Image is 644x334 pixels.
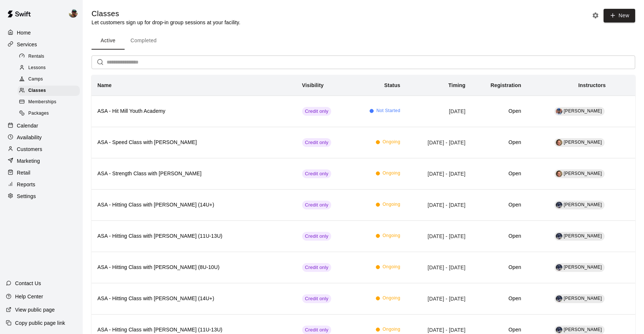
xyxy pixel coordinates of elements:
h6: Open [477,170,521,178]
a: Availability [6,132,77,143]
b: Visibility [302,82,324,88]
div: This service is only visible to customers with valid credits for it. [302,107,332,116]
img: JT Marr [556,327,562,333]
span: Rentals [28,53,44,60]
img: JT Marr [556,264,562,271]
a: Calendar [6,120,77,131]
button: Completed [125,32,162,50]
h6: ASA - Hitting Class with [PERSON_NAME] (8U-10U) [97,263,290,272]
td: [DATE] - [DATE] [406,220,471,252]
h6: ASA - Hitting Class with [PERSON_NAME] (11U-13U) [97,232,290,240]
div: Marketing [6,155,77,166]
div: This service is only visible to customers with valid credits for it. [302,294,332,303]
h6: ASA - Hitting Class with [PERSON_NAME] (11U-13U) [97,326,290,334]
span: Credit only [302,170,332,177]
div: Memberships [18,97,80,107]
h6: ASA - Hitting Class with [PERSON_NAME] (14U+) [97,201,290,209]
img: JT Marr [556,295,562,302]
span: Ongoing [383,139,400,146]
span: Ongoing [383,201,400,208]
div: This service is only visible to customers with valid credits for it. [302,263,332,272]
img: Ben Boykin [69,9,78,18]
a: Reports [6,179,77,190]
span: Credit only [302,202,332,209]
button: New [604,9,635,22]
span: Ongoing [383,263,400,271]
h5: Classes [92,9,240,19]
button: Active [92,32,125,50]
div: Rentals [18,51,80,62]
div: This service is only visible to customers with valid credits for it. [302,169,332,178]
p: Let customers sign up for drop-in group sessions at your facility. [92,19,240,26]
p: Reports [17,181,35,188]
td: [DATE] - [DATE] [406,158,471,189]
a: Memberships [18,97,83,108]
b: Status [384,82,400,88]
div: Services [6,39,77,50]
img: JT Marr [556,233,562,240]
div: This service is only visible to customers with valid credits for it. [302,232,332,241]
b: Name [97,82,112,88]
img: Chris Jackson [556,170,562,177]
a: Packages [18,108,83,119]
span: Ongoing [383,326,400,333]
p: Help Center [15,293,43,300]
img: Francis Grullon [556,108,562,115]
h6: Open [477,263,521,272]
span: Credit only [302,327,332,334]
h6: Open [477,107,521,115]
b: Timing [448,82,466,88]
td: [DATE] - [DATE] [406,127,471,158]
span: Not Started [376,107,400,115]
div: Camps [18,74,80,85]
h6: Open [477,232,521,240]
p: Copy public page link [15,319,65,327]
p: Customers [17,146,42,153]
p: Retail [17,169,31,176]
td: [DATE] - [DATE] [406,283,471,314]
h6: Open [477,326,521,334]
a: Camps [18,74,83,85]
div: Ben Boykin [67,6,83,21]
span: Packages [28,110,49,117]
span: Ongoing [383,232,400,240]
h6: Open [477,139,521,147]
span: Credit only [302,139,332,146]
td: [DATE] - [DATE] [406,252,471,283]
b: Registration [490,82,521,88]
span: [PERSON_NAME] [564,108,602,114]
span: Camps [28,76,43,83]
img: Chris Jackson [556,139,562,146]
a: Rentals [18,51,83,62]
td: [DATE] - [DATE] [406,189,471,220]
a: Lessons [18,62,83,73]
span: Credit only [302,233,332,240]
p: Calendar [17,122,38,129]
p: View public page [15,306,55,313]
h6: ASA - Speed Class with [PERSON_NAME] [97,139,290,147]
span: Credit only [302,108,332,115]
a: Retail [6,167,77,178]
span: [PERSON_NAME] [564,140,602,145]
a: Customers [6,144,77,155]
h6: Open [477,201,521,209]
span: Ongoing [383,170,400,177]
div: This service is only visible to customers with valid credits for it. [302,138,332,147]
a: Home [6,27,77,38]
span: [PERSON_NAME] [564,202,602,207]
img: JT Marr [556,202,562,208]
p: Availability [17,134,42,141]
span: Lessons [28,64,46,72]
p: Marketing [17,157,40,165]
